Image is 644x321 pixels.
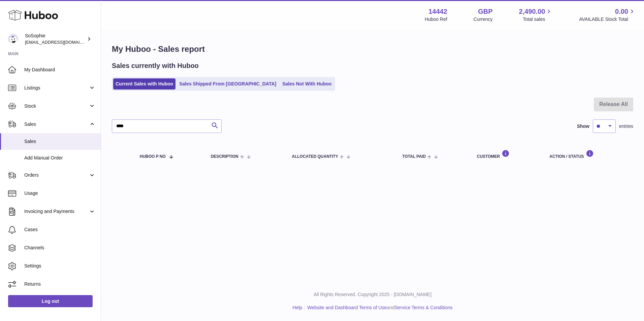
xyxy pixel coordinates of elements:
span: Invoicing and Payments [24,208,89,215]
span: Usage [24,190,96,197]
p: All Rights Reserved. Copyright 2025 - [DOMAIN_NAME] [106,291,639,298]
a: 2,490.00 Total sales [519,7,553,23]
span: Sales [24,138,96,145]
span: Channels [24,245,96,251]
span: ALLOCATED Quantity [292,154,338,159]
span: entries [619,123,633,130]
a: 0.00 AVAILABLE Stock Total [579,7,636,23]
a: Help [293,305,302,310]
span: 2,490.00 [519,7,545,16]
a: Sales Not With Huboo [280,78,334,90]
span: Listings [24,85,89,91]
a: Current Sales with Huboo [113,78,175,90]
a: Service Terms & Conditions [395,305,453,310]
div: Customer [477,150,536,159]
span: Cases [24,226,96,233]
strong: 14442 [428,7,447,16]
span: Returns [24,281,96,287]
span: Description [211,154,238,159]
div: Action / Status [549,150,626,159]
div: SoSophie [25,33,86,45]
span: Add Manual Order [24,155,96,161]
span: Stock [24,103,89,109]
span: Settings [24,263,96,269]
div: Currency [474,16,493,23]
span: [EMAIL_ADDRESS][DOMAIN_NAME] [25,39,99,45]
img: internalAdmin-14442@internal.huboo.com [8,34,18,44]
div: Huboo Ref [425,16,447,23]
strong: GBP [478,7,492,16]
span: AVAILABLE Stock Total [579,16,636,23]
span: Total sales [523,16,553,23]
a: Website and Dashboard Terms of Use [307,305,387,310]
h1: My Huboo - Sales report [112,44,633,55]
span: 0.00 [615,7,628,16]
span: Total paid [402,154,426,159]
a: Log out [8,295,93,307]
label: Show [577,123,589,130]
span: Sales [24,121,89,128]
span: My Dashboard [24,67,96,73]
span: Huboo P no [140,154,166,159]
span: Orders [24,172,89,178]
a: Sales Shipped From [GEOGRAPHIC_DATA] [177,78,279,90]
h2: Sales currently with Huboo [112,61,199,70]
li: and [305,305,452,311]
